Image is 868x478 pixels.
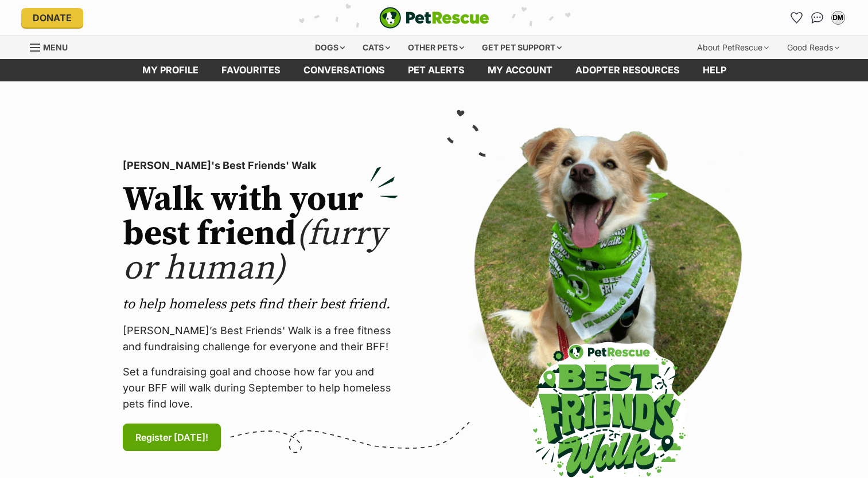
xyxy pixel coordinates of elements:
[292,59,396,81] a: conversations
[135,430,208,444] span: Register [DATE]!
[123,323,398,355] p: [PERSON_NAME]’s Best Friends' Walk is a free fitness and fundraising challenge for everyone and t...
[379,7,489,29] a: PetRescue
[379,7,489,29] img: logo-e224e6f780fb5917bec1dbf3a21bbac754714ae5b6737aabdf751b685950b380.svg
[564,59,691,81] a: Adopter resources
[832,12,844,23] div: DM
[123,158,398,174] p: [PERSON_NAME]'s Best Friends' Walk
[43,42,68,52] span: Menu
[829,9,847,27] button: My account
[123,364,398,412] p: Set a fundraising goal and choose how far you and your BFF will walk during September to help hom...
[788,9,847,27] ul: Account quick links
[808,9,827,27] a: Conversations
[123,424,221,451] a: Register [DATE]!
[691,59,738,81] a: Help
[123,183,398,286] h2: Walk with your best friend
[307,36,353,59] div: Dogs
[689,36,777,59] div: About PetRescue
[131,59,210,81] a: My profile
[355,36,398,59] div: Cats
[21,8,83,28] a: Donate
[474,36,570,59] div: Get pet support
[779,36,847,59] div: Good Reads
[123,295,398,314] p: to help homeless pets find their best friend.
[123,213,386,290] span: (furry or human)
[811,12,823,23] img: chat-41dd97257d64d25036548639549fe6c8038ab92f7586957e7f3b1b290dea8141.svg
[210,59,292,81] a: Favourites
[400,36,472,59] div: Other pets
[476,59,564,81] a: My account
[396,59,476,81] a: Pet alerts
[30,36,76,57] a: Menu
[788,9,806,27] a: Favourites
